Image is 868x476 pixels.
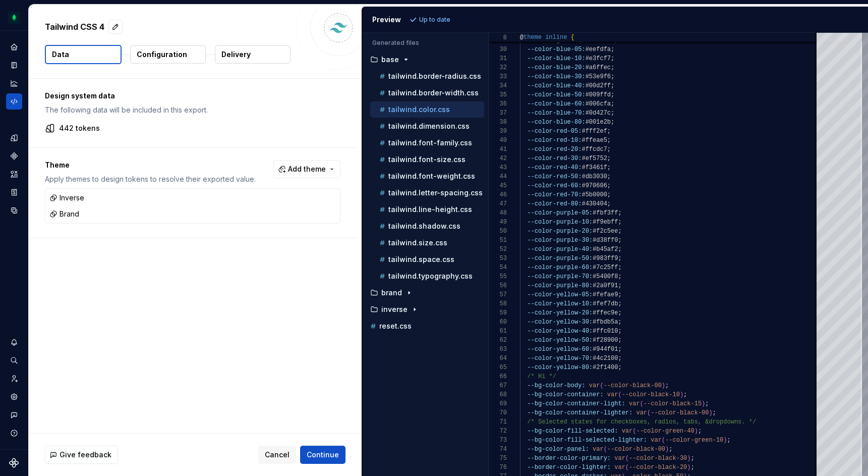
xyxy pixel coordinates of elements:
[370,87,484,98] button: tailwind.border-width.css
[388,239,447,247] p: tailwind.size.css
[6,148,22,164] a: Components
[6,130,22,146] div: Design tokens
[6,184,22,200] div: Storybook stories
[585,82,610,89] span: #00d2ff
[6,371,22,387] div: Invite team
[618,346,621,353] span: ;
[388,105,450,114] p: tailwind.color.css
[388,72,481,80] p: tailwind.border-radius.css
[527,255,593,262] span: --color-purple-50:
[489,127,507,136] div: 39
[6,389,22,405] a: Settings
[307,450,339,460] span: Continue
[527,364,593,371] span: --color-yellow-80:
[49,193,84,203] div: Inverse
[593,255,618,262] span: #983ff9
[527,91,585,98] span: --color-blue-50:
[489,45,507,54] div: 30
[698,428,702,435] span: ;
[6,352,22,368] button: Search ⌘K
[527,309,593,316] span: --color-yellow-20:
[611,73,614,80] span: ;
[489,72,507,81] div: 33
[593,264,618,271] span: #7c25ff
[388,222,460,230] p: tailwind.shadow.css
[527,119,585,126] span: --color-blue-80:
[6,57,22,73] a: Documentation
[45,91,340,101] p: Design system data
[489,81,507,90] div: 34
[593,273,618,280] span: #5400f8
[370,104,484,115] button: tailwind.color.css
[527,400,625,407] span: --bg-color-container-light:
[366,287,484,298] button: brand
[489,363,507,372] div: 65
[665,382,669,389] span: ;
[618,237,621,244] span: ;
[618,391,621,398] span: (
[130,45,206,64] button: Configuration
[665,446,669,453] span: )
[45,446,118,464] button: Give feedback
[489,345,507,354] div: 63
[489,263,507,272] div: 54
[6,93,22,110] a: Code automation
[527,182,582,189] span: --color-red-60:
[621,391,679,398] span: --color-black-10
[388,189,483,197] p: tailwind.letter-spacing.css
[680,391,683,398] span: )
[625,455,629,462] span: (
[709,418,756,426] span: dropdowns. */
[727,437,730,444] span: ;
[593,282,618,289] span: #2a0f91
[611,100,614,108] span: ;
[527,128,582,135] span: --color-red-05:
[669,446,672,453] span: ;
[629,455,687,462] span: --color-black-30
[585,110,610,117] span: #0d427c
[694,428,698,435] span: )
[582,155,607,162] span: #ef5752
[611,110,614,117] span: ;
[527,428,618,435] span: --bg-color-fill-selected:
[618,228,621,235] span: ;
[45,174,256,184] p: Apply themes to design tokens to resolve their exported value.
[611,46,614,53] span: ;
[593,319,618,326] span: #fbdb5a
[585,64,610,71] span: #a6ffec
[388,172,475,180] p: tailwind.font-weight.css
[545,34,567,41] span: inline
[723,437,727,444] span: )
[489,399,507,408] div: 69
[527,228,593,235] span: --color-purple-20:
[607,146,611,153] span: ;
[582,164,607,171] span: #f3461f
[527,246,593,253] span: --color-purple-40:
[665,437,723,444] span: --color-green-10
[489,354,507,363] div: 64
[618,309,621,316] span: ;
[651,409,709,416] span: --color-black-00
[593,300,618,307] span: #fef7db
[614,455,625,462] span: var
[618,355,621,362] span: ;
[705,400,709,407] span: ;
[388,139,472,147] p: tailwind.font-family.css
[571,34,574,41] span: {
[527,100,585,108] span: --color-blue-60:
[489,227,507,236] div: 50
[527,273,593,280] span: --color-purple-70:
[489,281,507,290] div: 56
[593,219,618,226] span: #f9ebff
[6,202,22,219] a: Data sources
[607,446,665,453] span: --color-black-00
[618,364,621,371] span: ;
[527,382,585,389] span: --bg-color-body:
[489,190,507,199] div: 46
[618,219,621,226] span: ;
[489,118,507,127] div: 38
[607,182,611,189] span: ;
[611,55,614,62] span: ;
[585,46,610,53] span: #eefdfa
